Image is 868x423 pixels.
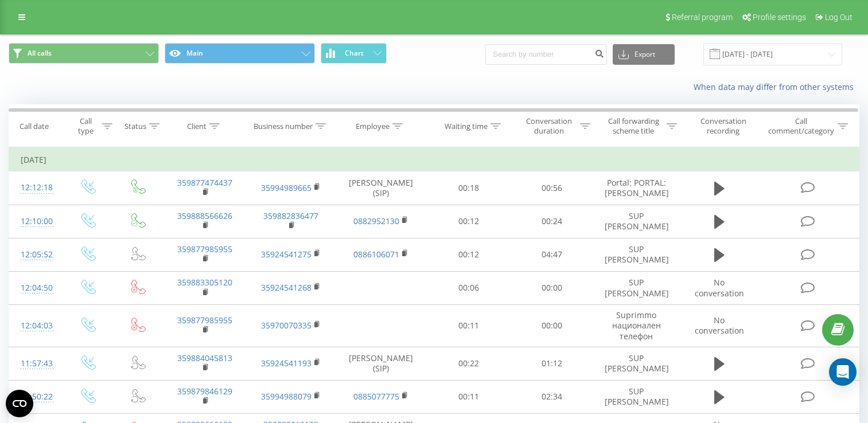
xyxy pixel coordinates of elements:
td: 01:12 [510,347,593,380]
button: Open CMP widget [6,390,33,417]
span: Log Out [825,13,853,22]
input: Search by number [485,44,607,65]
button: All calls [9,43,159,64]
button: Export [613,44,675,65]
div: Call forwarding scheme title [604,116,664,136]
div: Call type [72,116,99,136]
td: 00:00 [510,305,593,347]
td: 04:47 [510,238,593,271]
a: 35970070335 [261,320,312,331]
a: When data may differ from other systems [694,81,859,92]
a: 359879846129 [177,386,232,397]
div: Conversation recording [690,116,757,136]
td: 02:34 [510,380,593,413]
td: SUP [PERSON_NAME] [593,271,679,304]
div: 12:04:03 [21,315,50,337]
a: 35924541268 [261,282,312,293]
td: Suprimmo национален телефон [593,305,679,347]
div: 12:04:50 [21,277,50,299]
a: 359877985955 [177,244,232,254]
span: Referral program [672,13,733,22]
div: Call comment/category [768,116,835,136]
button: Main [165,43,315,64]
td: SUP [PERSON_NAME] [593,238,679,271]
a: 35994988079 [261,391,312,402]
td: SUP [PERSON_NAME] [593,205,679,238]
span: Chart [345,49,364,57]
a: 0882952130 [353,216,399,226]
td: [PERSON_NAME] (SIP) [334,171,427,205]
div: Conversation duration [520,116,577,136]
div: 11:57:43 [21,352,50,375]
a: 359884045813 [177,352,232,363]
div: Waiting time [445,122,488,131]
td: 00:22 [427,347,511,380]
a: 359877985955 [177,315,232,326]
td: [PERSON_NAME] (SIP) [334,347,427,380]
div: 12:12:18 [21,177,50,199]
td: 00:56 [510,171,593,205]
a: 35924541193 [261,358,312,369]
td: [DATE] [9,148,859,171]
div: 12:10:00 [21,210,50,233]
td: SUP [PERSON_NAME] [593,380,679,413]
span: No conversation [695,277,744,298]
td: 00:18 [427,171,511,205]
a: 359882836477 [263,210,318,221]
div: 11:50:22 [21,386,50,408]
a: 35924541275 [261,249,312,260]
div: 12:05:52 [21,244,50,266]
button: Chart [321,43,387,64]
td: 00:12 [427,238,511,271]
div: Open Intercom Messenger [829,358,857,386]
td: 00:11 [427,380,511,413]
div: Client [187,122,207,131]
span: Portal: PORTAL: [PERSON_NAME] [605,177,669,198]
a: 35994989665 [261,182,312,193]
td: 00:06 [427,271,511,304]
a: 0885077775 [353,391,399,402]
td: 00:12 [427,205,511,238]
div: Status [124,122,146,131]
td: 00:00 [510,271,593,304]
span: No conversation [695,315,744,336]
a: 359883305120 [177,277,232,288]
span: All calls [28,49,52,58]
div: Employee [356,122,390,131]
div: Business number [254,122,313,131]
td: SUP [PERSON_NAME] [593,347,679,380]
a: 0886106071 [353,249,399,260]
div: Call date [20,122,49,131]
a: 359877474437 [177,177,232,188]
span: Profile settings [753,13,806,22]
td: 00:11 [427,305,511,347]
a: 359888566626 [177,210,232,221]
td: 00:24 [510,205,593,238]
